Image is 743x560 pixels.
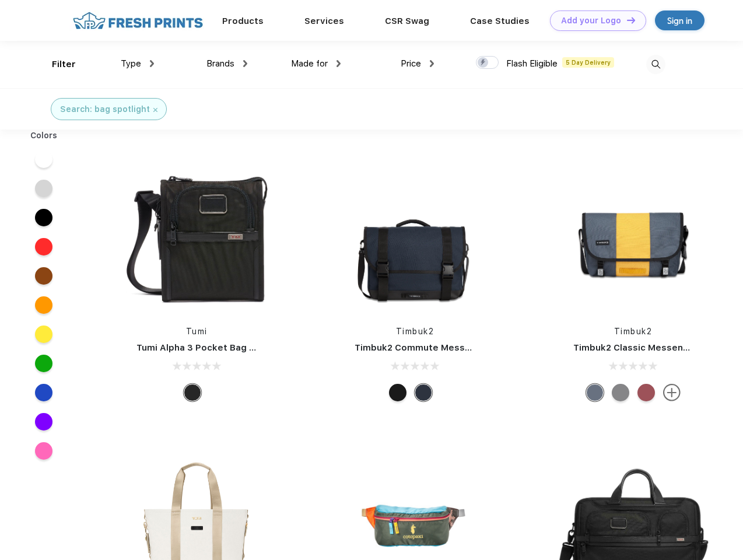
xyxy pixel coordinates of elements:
[562,57,614,68] span: 5 Day Delivery
[337,159,492,314] img: func=resize&h=266
[121,58,141,69] span: Type
[206,58,234,69] span: Brands
[415,384,432,401] div: Eco Nautical
[586,384,604,401] div: Eco Lightbeam
[69,10,206,31] img: fo%20logo%202.webp
[663,384,681,401] img: more.svg
[614,327,653,336] a: Timbuk2
[136,342,273,353] a: Tumi Alpha 3 Pocket Bag Small
[430,60,434,67] img: dropdown.png
[119,159,274,314] img: func=resize&h=266
[153,108,157,112] img: filter_cancel.svg
[646,55,665,74] img: desktop_search.svg
[184,384,201,401] div: Black
[637,384,655,401] div: Eco Collegiate Red
[291,58,328,69] span: Made for
[401,58,421,69] span: Price
[22,129,66,142] div: Colors
[667,14,692,27] div: Sign in
[389,384,406,401] div: Eco Black
[612,384,629,401] div: Eco Gunmetal
[556,159,711,314] img: func=resize&h=266
[506,58,558,69] span: Flash Eligible
[337,60,341,67] img: dropdown.png
[150,60,154,67] img: dropdown.png
[561,16,621,26] div: Add your Logo
[222,16,264,26] a: Products
[243,60,247,67] img: dropdown.png
[355,342,511,353] a: Timbuk2 Commute Messenger Bag
[60,103,150,116] div: Search: bag spotlight
[573,342,718,353] a: Timbuk2 Classic Messenger Bag
[396,327,434,336] a: Timbuk2
[186,327,208,336] a: Tumi
[655,10,705,30] a: Sign in
[627,17,635,23] img: DT
[52,58,76,71] div: Filter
